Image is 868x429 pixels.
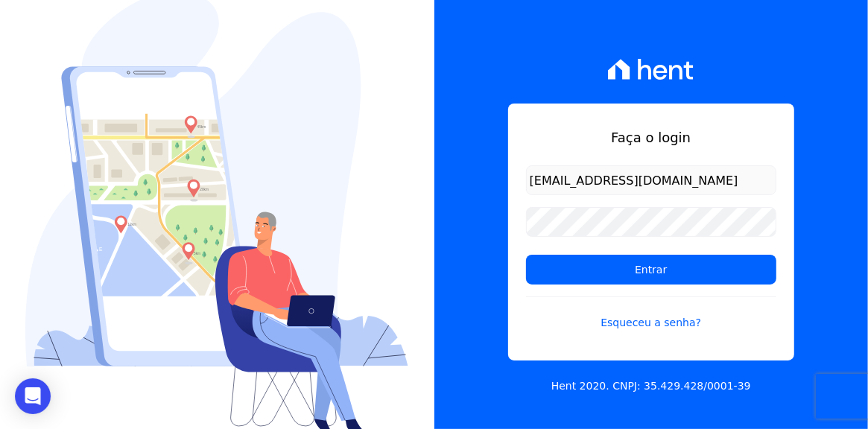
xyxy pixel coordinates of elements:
[526,165,776,195] input: Email
[526,296,776,331] a: Esqueceu a senha?
[526,255,776,285] input: Entrar
[551,378,751,394] p: Hent 2020. CNPJ: 35.429.428/0001-39
[15,378,51,414] div: Open Intercom Messenger
[526,127,776,147] h1: Faça o login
